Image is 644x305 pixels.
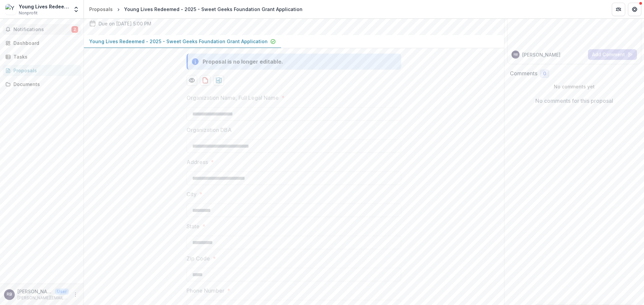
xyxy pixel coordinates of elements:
[3,65,81,76] a: Proposals
[13,53,75,60] div: Tasks
[510,70,537,77] h2: Comments
[514,53,518,56] div: Robert Brown
[13,40,75,47] div: Dashboard
[19,10,38,16] span: Nonprofit
[13,67,75,74] div: Proposals
[186,158,208,166] p: Address
[7,292,12,297] div: Robert Brown
[3,51,81,62] a: Tasks
[13,81,75,88] div: Documents
[3,37,81,49] a: Dashboard
[628,3,641,16] button: Get Help
[5,4,16,15] img: Young Lives Redeemed
[89,38,268,45] p: Young Lives Redeemed - 2025 - Sweet Geeks Foundation Grant Application
[213,75,224,86] button: download-proposal
[186,75,197,86] button: Preview 8137889b-568e-4b04-9504-2a0993bb8ee6-0.pdf
[200,75,211,86] button: download-proposal
[71,3,81,16] button: Open entity switcher
[71,26,78,33] span: 2
[3,79,81,90] a: Documents
[17,288,52,295] p: [PERSON_NAME]
[13,27,71,32] span: Notifications
[19,3,69,10] div: Young Lives Redeemed
[89,6,113,13] div: Proposals
[99,20,151,27] p: Due on [DATE] 5:00 PM
[612,3,625,16] button: Partners
[510,83,639,90] p: No comments yet
[186,190,197,198] p: City
[522,51,560,58] p: [PERSON_NAME]
[17,295,69,301] p: [PERSON_NAME][EMAIL_ADDRESS][PERSON_NAME][DOMAIN_NAME]
[87,4,115,14] a: Proposals
[186,94,279,102] p: Organization Name, Full Legal Name
[543,71,546,77] span: 0
[203,58,283,66] div: Proposal is no longer editable.
[71,291,79,299] button: More
[186,126,232,134] p: Organization DBA
[55,289,69,295] p: User
[3,24,81,35] button: Notifications2
[588,49,637,60] button: Add Comment
[186,222,200,230] p: State
[535,97,613,105] p: No comments for this proposal
[186,254,210,262] p: Zip Code
[186,287,224,295] p: Phone Number
[87,4,305,14] nav: breadcrumb
[124,6,303,13] div: Young Lives Redeemed - 2025 - Sweet Geeks Foundation Grant Application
